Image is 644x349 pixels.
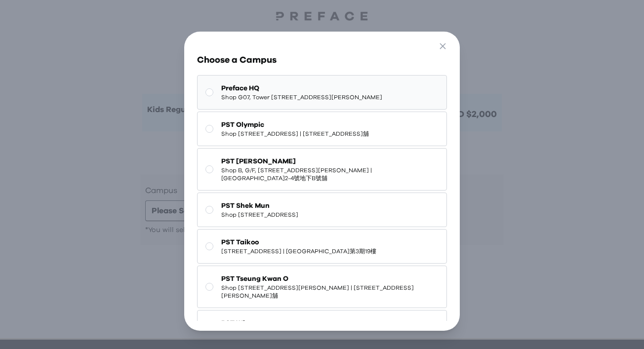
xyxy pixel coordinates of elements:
span: Shop B, G/F, [STREET_ADDRESS][PERSON_NAME] | [GEOGRAPHIC_DATA]2-4號地下B號舖 [221,166,439,182]
button: PST Tseung Kwan OShop [STREET_ADDRESS][PERSON_NAME] | [STREET_ADDRESS][PERSON_NAME]舖 [197,266,447,308]
h3: Choose a Campus [197,53,447,67]
span: Shop [STREET_ADDRESS] | [STREET_ADDRESS]舖 [221,130,369,138]
span: PST Whampoa [221,318,439,328]
button: PST OlympicShop [STREET_ADDRESS] | [STREET_ADDRESS]舖 [197,112,447,146]
span: [STREET_ADDRESS] | [GEOGRAPHIC_DATA]第3期19樓 [221,247,376,255]
span: Shop [STREET_ADDRESS] [221,211,298,219]
span: PST Tseung Kwan O [221,274,439,284]
span: PST Shek Mun [221,201,298,211]
span: PST [PERSON_NAME] [221,156,439,166]
span: Preface HQ [221,83,382,93]
span: Shop G07, Tower [STREET_ADDRESS][PERSON_NAME] [221,93,382,101]
span: PST Olympic [221,120,369,130]
span: PST Taikoo [221,237,376,247]
button: PST Taikoo[STREET_ADDRESS] | [GEOGRAPHIC_DATA]第3期19樓 [197,229,447,264]
button: PST Shek MunShop [STREET_ADDRESS] [197,193,447,227]
button: PST [PERSON_NAME]Shop B, G/F, [STREET_ADDRESS][PERSON_NAME] | [GEOGRAPHIC_DATA]2-4號地下B號舖 [197,148,447,191]
span: Shop [STREET_ADDRESS][PERSON_NAME] | [STREET_ADDRESS][PERSON_NAME]舖 [221,284,439,300]
button: Preface HQShop G07, Tower [STREET_ADDRESS][PERSON_NAME] [197,75,447,110]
